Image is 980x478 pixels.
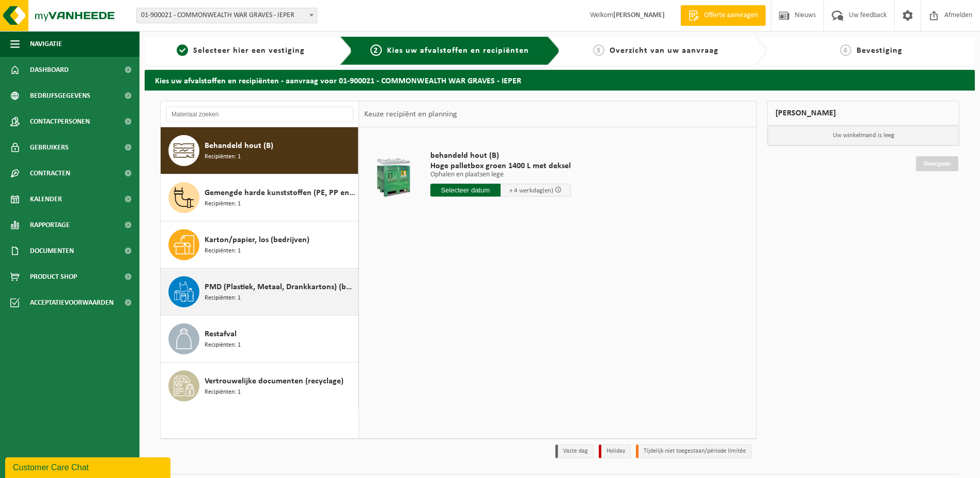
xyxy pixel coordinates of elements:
[145,70,975,90] h2: Kies uw afvalstoffen en recipiënten - aanvraag voor 01-900021 - COMMONWEALTH WAR GRAVES - IEPER
[509,187,553,194] span: + 4 werkdag(en)
[166,107,353,122] input: Materiaal zoeken
[205,281,355,293] span: PMD (Plastiek, Metaal, Drankkartons) (bedrijven)
[387,47,529,55] span: Kies uw afvalstoffen en recipiënten
[136,8,317,23] span: 01-900021 - COMMONWEALTH WAR GRAVES - IEPER
[205,293,241,303] span: Recipiënten: 1
[370,44,382,56] span: 2
[30,290,114,316] span: Acceptatievoorwaarden
[137,8,317,23] span: 01-900021 - COMMONWEALTH WAR GRAVES - IEPER
[205,246,241,256] span: Recipiënten: 1
[30,31,62,57] span: Navigatie
[177,44,188,56] span: 1
[359,101,462,127] div: Keuze recipiënt en planning
[193,47,305,55] span: Selecteer hier een vestiging
[150,44,332,57] a: 1Selecteer hier een vestiging
[768,126,959,145] p: Uw winkelmand is leeg
[205,328,237,340] span: Restafval
[161,363,359,409] button: Vertrouwelijke documenten (recyclage) Recipiënten: 1
[30,83,90,109] span: Bedrijfsgegevens
[555,444,594,458] li: Vaste dag
[767,101,959,126] div: [PERSON_NAME]
[610,47,719,55] span: Overzicht van uw aanvraag
[430,184,501,197] input: Selecteer datum
[30,57,69,83] span: Dashboard
[205,234,309,246] span: Karton/papier, los (bedrijven)
[5,455,173,478] iframe: chat widget
[30,160,70,186] span: Contracten
[599,444,631,458] li: Holiday
[205,340,241,350] span: Recipiënten: 1
[840,44,851,56] span: 4
[161,268,359,316] button: PMD (Plastiek, Metaal, Drankkartons) (bedrijven) Recipiënten: 1
[857,47,903,55] span: Bevestiging
[30,109,90,135] span: Contactpersonen
[636,444,752,458] li: Tijdelijk niet toegestaan/période limitée
[205,187,355,199] span: Gemengde harde kunststoffen (PE, PP en PVC), recycleerbaar (industrieel)
[205,375,344,387] span: Vertrouwelijke documenten (recyclage)
[161,174,359,221] button: Gemengde harde kunststoffen (PE, PP en PVC), recycleerbaar (industrieel) Recipiënten: 1
[613,11,665,19] strong: [PERSON_NAME]
[161,221,359,268] button: Karton/papier, los (bedrijven) Recipiënten: 1
[430,151,571,161] span: behandeld hout (B)
[593,44,604,56] span: 3
[205,152,241,162] span: Recipiënten: 1
[161,316,359,363] button: Restafval Recipiënten: 1
[205,199,241,209] span: Recipiënten: 1
[702,10,760,21] span: Offerte aanvragen
[916,156,958,171] a: Doorgaan
[30,135,69,160] span: Gebruikers
[30,212,70,238] span: Rapportage
[161,127,359,174] button: Behandeld hout (B) Recipiënten: 1
[680,5,766,26] a: Offerte aanvragen
[430,161,571,171] span: Hoge palletbox groen 1400 L met deksel
[205,140,273,152] span: Behandeld hout (B)
[30,264,77,290] span: Product Shop
[30,186,62,212] span: Kalender
[30,238,74,264] span: Documenten
[205,387,241,397] span: Recipiënten: 1
[430,171,571,178] p: Ophalen en plaatsen lege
